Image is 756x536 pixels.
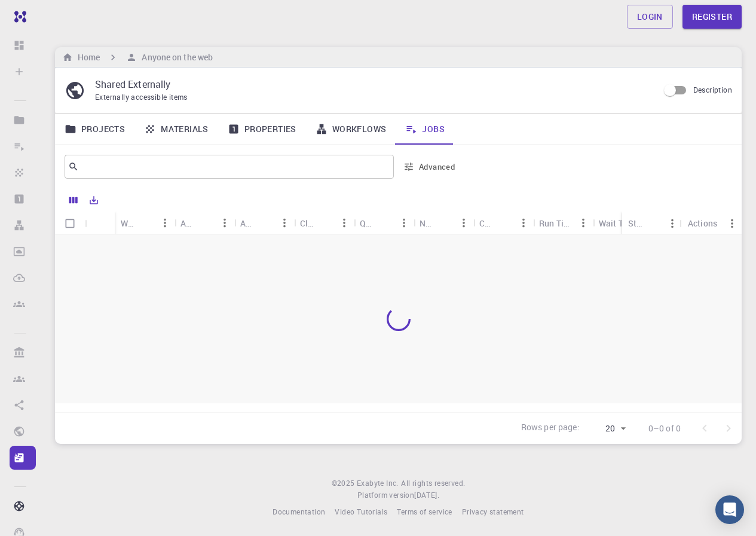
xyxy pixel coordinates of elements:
[175,212,234,235] div: Application
[399,157,461,176] button: Advanced
[215,213,234,232] button: Menu
[627,5,673,29] a: Login
[95,77,649,91] p: Shared Externally
[10,11,26,23] img: logo
[688,212,717,235] div: Actions
[533,212,593,235] div: Run Time
[306,114,396,145] a: Workflows
[648,422,681,434] p: 0–0 of 0
[414,490,439,500] span: [DATE] .
[414,212,473,235] div: Nodes
[462,506,524,518] a: Privacy statement
[316,213,335,232] button: Sort
[84,191,104,210] button: Export
[354,212,414,235] div: Queue
[335,507,387,516] span: Video Tutorials
[180,212,196,235] div: Application
[628,212,644,235] div: Status
[240,212,256,235] div: Application Version
[420,212,435,235] div: Nodes
[196,213,215,232] button: Sort
[644,214,663,233] button: Sort
[394,213,414,232] button: Menu
[357,477,399,489] a: Exabyte Inc.
[682,212,742,235] div: Actions
[397,507,452,516] span: Terms of service
[136,213,155,232] button: Sort
[599,212,633,235] div: Wait Time
[121,212,136,235] div: Workflow Name
[473,212,533,235] div: Cores
[218,114,306,145] a: Properties
[63,191,84,210] button: Columns
[137,51,213,64] h6: Anyone on the web
[462,507,524,516] span: Privacy statement
[479,212,495,235] div: Cores
[357,478,399,488] span: Exabyte Inc.
[715,495,744,524] div: Open Intercom Messenger
[414,489,439,501] a: [DATE].
[584,420,629,437] div: 20
[234,212,294,235] div: Application Version
[85,212,115,235] div: Icon
[357,489,414,501] span: Platform version
[435,213,454,232] button: Sort
[454,213,473,232] button: Menu
[663,214,682,233] button: Menu
[332,477,357,489] span: © 2025
[60,51,215,64] nav: breadcrumb
[134,114,218,145] a: Materials
[693,85,732,94] span: Description
[275,213,294,232] button: Menu
[622,212,682,235] div: Status
[375,213,394,232] button: Sort
[115,212,175,235] div: Workflow Name
[256,213,275,232] button: Sort
[574,213,593,232] button: Menu
[397,506,452,518] a: Terms of service
[73,51,100,64] h6: Home
[495,213,514,232] button: Sort
[294,212,354,235] div: Cluster
[273,506,325,518] a: Documentation
[95,92,188,102] span: Externally accessible items
[300,212,316,235] div: Cluster
[360,212,375,235] div: Queue
[521,421,580,435] p: Rows per page:
[396,114,454,145] a: Jobs
[335,506,387,518] a: Video Tutorials
[155,213,175,232] button: Menu
[55,114,134,145] a: Projects
[273,507,325,516] span: Documentation
[401,477,465,489] span: All rights reserved.
[539,212,574,235] div: Run Time
[723,214,742,233] button: Menu
[682,5,742,29] a: Register
[514,213,533,232] button: Menu
[335,213,354,232] button: Menu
